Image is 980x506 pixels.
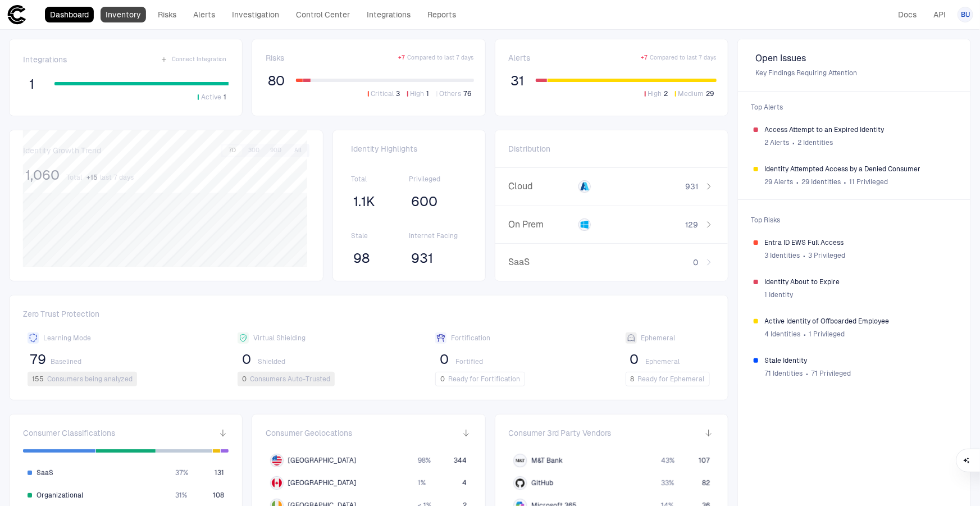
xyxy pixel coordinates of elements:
span: 600 [411,193,437,210]
span: Connect Integration [172,56,226,63]
div: M&T Bank [516,456,525,465]
span: 1 [224,93,226,102]
span: Critical [371,89,394,98]
span: 2 [664,89,668,98]
button: High2 [642,89,671,99]
button: 1,060 [23,166,62,184]
span: 3 Identities [765,251,800,260]
span: 82 [702,478,710,487]
button: BU [958,7,973,22]
span: Baselined [51,357,81,366]
span: 0 [440,375,445,384]
span: 11 Privileged [849,177,888,186]
button: 8Ready for Ephemeral [626,372,710,386]
span: Learning Mode [43,334,91,343]
span: ∙ [792,134,796,151]
span: ∙ [843,174,847,190]
a: Control Center [291,7,355,22]
span: Cloud [509,181,575,192]
span: ∙ [796,174,800,190]
span: BU [961,10,970,19]
span: 31 [511,72,525,89]
span: Privileged [409,175,467,184]
span: 1,060 [25,167,60,184]
span: Ready for Fortification [448,375,520,384]
span: High [648,89,662,98]
button: 600 [409,193,440,211]
span: Identity About to Expire [765,277,955,286]
span: Ephemeral [646,357,680,366]
span: 1 % [418,478,426,487]
button: All [288,145,308,156]
span: 131 [215,468,224,477]
button: 90D [266,145,286,156]
a: Reports [422,7,461,22]
span: Consumer Geolocations [266,428,352,438]
span: 4 [463,478,467,487]
span: 4 Identities [765,330,801,339]
span: 107 [699,456,710,465]
span: GitHub [531,478,553,487]
a: Risks [153,7,181,22]
button: Connect Integration [158,53,229,66]
span: ∙ [805,365,809,382]
span: 8 [631,375,635,384]
a: Integrations [362,7,416,22]
span: Stale Identity [765,356,955,365]
span: 3 [396,89,400,98]
span: 98 % [418,456,431,465]
a: Alerts [188,7,220,22]
span: + 7 [641,54,648,62]
span: Total [351,175,409,184]
span: Identity Highlights [351,144,467,154]
span: 29 [706,89,714,98]
button: Medium29 [673,89,717,99]
span: Consumer Classifications [23,428,115,438]
span: 2 Identities [797,138,833,147]
button: 0 [626,350,644,368]
button: 30D [244,145,264,156]
span: On Prem [509,219,575,230]
span: Fortification [451,334,490,343]
button: High1 [405,89,432,99]
span: Active Identity of Offboarded Employee [765,317,955,326]
span: Entra ID EWS Full Access [765,238,955,247]
span: 80 [268,72,285,89]
span: 1 Privileged [809,330,845,339]
span: ∙ [803,326,807,343]
span: last 7 days [100,173,134,182]
span: 31 % [175,491,187,500]
button: 98 [351,249,372,267]
span: Compared to last 7 days [650,54,717,62]
span: 1 [30,76,35,93]
a: Inventory [101,7,146,22]
span: 43 % [660,456,674,465]
span: Top Alerts [745,96,964,118]
span: Access Attempt to an Expired Identity [765,125,955,134]
span: SaaS [37,468,53,477]
button: Critical3 [366,89,403,99]
img: US [272,455,282,466]
button: 931 [409,249,435,267]
span: ∙ [803,247,806,264]
span: 3 Privileged [808,251,845,260]
span: 344 [454,456,467,465]
span: 29 Alerts [765,177,794,186]
span: 1 [427,89,430,98]
span: Ephemeral [641,334,676,343]
span: Stale [351,231,409,240]
span: 1.1K [353,193,375,210]
span: Zero Trust Protection [23,309,714,323]
span: High [411,89,425,98]
span: Internet Facing [409,231,467,240]
span: + 15 [86,173,98,182]
button: 0 [435,350,453,368]
span: Virtual Shielding [253,334,306,343]
span: 1 Identity [765,290,794,299]
span: SaaS [509,257,575,268]
span: 71 Identities [765,369,803,378]
span: Identity Attempted Access by a Denied Consumer [765,165,955,174]
button: 31 [509,72,527,90]
span: 931 [411,250,433,267]
button: 0Ready for Fortification [435,372,525,386]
